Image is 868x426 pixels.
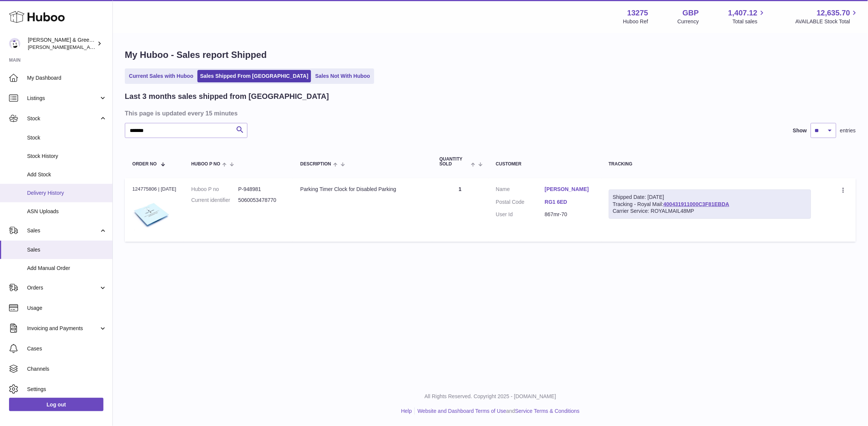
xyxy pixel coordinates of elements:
span: Settings [27,386,107,393]
dt: Current identifier [191,197,238,204]
div: Carrier Service: ROYALMAIL48MP [613,208,807,215]
a: [PERSON_NAME] [545,186,594,193]
span: [PERSON_NAME][EMAIL_ADDRESS][DOMAIN_NAME] [28,44,151,50]
h1: My Huboo - Sales report Shipped [125,49,856,61]
span: AVAILABLE Stock Total [795,18,859,25]
span: Sales [27,227,99,234]
span: Sales [27,246,107,253]
span: Usage [27,305,107,312]
div: Currency [678,18,699,25]
dd: 5060053478770 [238,197,285,204]
a: Help [401,408,412,414]
span: 12,635.70 [817,8,850,18]
a: Current Sales with Huboo [126,70,196,82]
dt: Postal Code [496,199,545,208]
span: Stock [27,115,99,122]
span: Listings [27,95,99,102]
div: Huboo Ref [623,18,648,25]
dt: Name [496,186,545,195]
span: Channels [27,365,107,373]
span: Order No [132,162,157,167]
span: Invoicing and Payments [27,325,99,332]
span: entries [840,127,856,134]
span: Add Stock [27,171,107,178]
img: ellen@bluebadgecompany.co.uk [9,38,20,49]
div: Tracking - Royal Mail: [609,190,811,219]
h3: This page is updated every 15 minutes [125,109,854,117]
a: Website and Dashboard Terms of Use [417,408,506,414]
strong: GBP [683,8,699,18]
a: 1,407.12 Total sales [728,8,766,25]
span: Huboo P no [191,162,220,167]
img: $_57.JPG [132,195,170,232]
dt: Huboo P no [191,186,238,193]
span: Orders [27,284,99,291]
div: 124775806 | [DATE] [132,186,176,193]
span: Add Manual Order [27,265,107,272]
h2: Last 3 months sales shipped from [GEOGRAPHIC_DATA] [125,91,329,102]
dd: P-948981 [238,186,285,193]
span: Stock History [27,153,107,160]
a: Service Terms & Conditions [515,408,580,414]
td: 1 [432,178,489,242]
li: and [415,408,580,415]
div: Tracking [609,162,811,167]
span: Cases [27,345,107,352]
span: My Dashboard [27,74,107,82]
span: Description [300,162,331,167]
a: 12,635.70 AVAILABLE Stock Total [795,8,859,25]
a: 400431911000C3F81EBDA [663,201,729,207]
span: Delivery History [27,190,107,197]
div: Shipped Date: [DATE] [613,194,807,201]
dt: User Id [496,211,545,218]
a: Log out [9,398,103,411]
span: 1,407.12 [728,8,758,18]
a: Sales Not With Huboo [313,70,373,82]
span: Stock [27,134,107,141]
label: Show [793,127,807,134]
a: RG1 6ED [545,199,594,206]
div: [PERSON_NAME] & Green Ltd [28,36,96,51]
p: All Rights Reserved. Copyright 2025 - [DOMAIN_NAME] [119,393,862,400]
span: Total sales [733,18,766,25]
span: ASN Uploads [27,208,107,215]
dd: 867mr-70 [545,211,594,218]
div: Parking Timer Clock for Disabled Parking [300,186,425,193]
strong: 13275 [627,8,648,18]
div: Customer [496,162,594,167]
span: Quantity Sold [440,157,469,167]
a: Sales Shipped From [GEOGRAPHIC_DATA] [197,70,311,82]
